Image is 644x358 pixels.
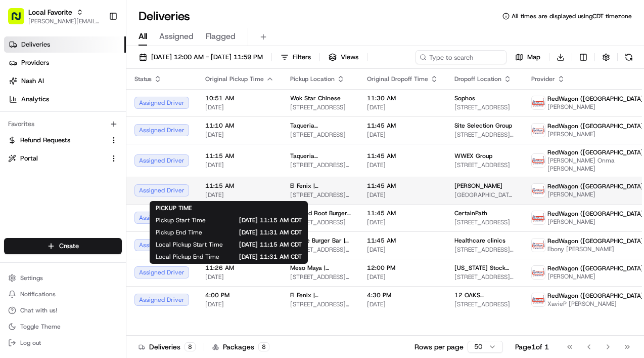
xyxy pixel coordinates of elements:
[45,97,166,107] div: Start new chat
[454,209,487,217] span: CertainPath
[222,216,302,224] span: [DATE] 11:15 AM CDT
[290,291,351,299] span: El Fenix | [GEOGRAPHIC_DATA]
[454,161,515,169] span: [STREET_ADDRESS]
[8,136,106,145] a: Refund Requests
[172,100,184,112] button: Start new chat
[185,342,196,351] div: 8
[454,182,502,190] span: [PERSON_NAME]
[532,238,545,252] img: time_to_eat_nevada_logo
[101,251,122,259] span: Pylon
[367,103,438,111] span: [DATE]
[293,53,311,62] span: Filters
[10,41,184,57] p: Welcome 👋
[71,251,122,259] a: Powered byPylon
[96,226,162,236] span: API Documentation
[205,75,264,83] span: Original Pickup Time
[4,336,122,350] button: Log out
[367,191,438,199] span: [DATE]
[290,191,351,199] span: [STREET_ADDRESS][PERSON_NAME]
[276,50,315,64] button: Filters
[367,122,438,130] span: 11:45 AM
[290,161,351,169] span: [STREET_ADDRESS][PERSON_NAME]
[20,185,28,193] img: 1736555255976-a54dd68f-1ca7-489b-9aae-adbdc363a1c4
[454,191,515,199] span: [GEOGRAPHIC_DATA][STREET_ADDRESS][GEOGRAPHIC_DATA]
[454,300,515,308] span: [STREET_ADDRESS]
[139,342,196,352] div: Deliveries
[4,132,122,148] button: Refund Requests
[21,40,50,49] span: Deliveries
[290,209,351,217] span: Twisted Root Burger | Carrollton
[205,273,274,281] span: [DATE]
[324,50,363,64] button: Views
[205,152,274,160] span: 11:15 AM
[156,228,202,236] span: Pickup End Time
[4,303,122,317] button: Chat with us!
[367,209,438,217] span: 11:45 AM
[205,182,274,190] span: 11:15 AM
[4,238,122,254] button: Create
[454,122,512,130] span: Site Selection Group
[515,342,549,352] div: Page 1 of 1
[290,236,351,245] span: Village Burger Bar | [GEOGRAPHIC_DATA]
[10,132,65,140] div: Past conversations
[8,154,106,163] a: Portal
[205,161,274,169] span: [DATE]
[4,91,126,107] a: Analytics
[454,131,515,139] span: [STREET_ADDRESS][PERSON_NAME]
[367,152,438,160] span: 11:45 AM
[206,30,236,43] span: Flagged
[290,94,341,102] span: Wok Star Chinese
[28,17,101,25] span: [PERSON_NAME][EMAIL_ADDRESS][DOMAIN_NAME]
[10,175,26,191] img: Grace Nketiah
[367,291,438,299] span: 4:30 PM
[205,191,274,199] span: [DATE]
[4,320,122,334] button: Toggle Theme
[134,50,267,64] button: [DATE] 12:00 AM - [DATE] 11:59 PM
[290,264,351,272] span: Meso Maya | Downtown [GEOGRAPHIC_DATA]
[159,30,194,43] span: Assigned
[532,96,545,109] img: time_to_eat_nevada_logo
[532,293,545,306] img: time_to_eat_nevada_logo
[454,152,492,160] span: WWEX Group
[258,342,269,351] div: 8
[532,211,545,224] img: time_to_eat_nevada_logo
[156,253,219,261] span: Local Pickup End Time
[21,58,49,67] span: Providers
[4,287,122,301] button: Notifications
[454,236,505,245] span: Healthcare clinics
[4,36,126,53] a: Deliveries
[454,246,515,254] span: [STREET_ADDRESS][PERSON_NAME]
[21,95,49,104] span: Analytics
[20,274,43,282] span: Settings
[4,150,122,167] button: Portal
[239,241,302,249] span: [DATE] 11:15 AM CDT
[84,184,87,192] span: •
[454,75,501,83] span: Dropoff Location
[532,124,545,137] img: time_to_eat_nevada_logo
[622,50,636,64] button: Refresh
[236,253,302,261] span: [DATE] 11:31 AM CDT
[156,216,206,224] span: Pickup Start Time
[290,131,351,139] span: [STREET_ADDRESS]
[10,97,28,115] img: 1736555255976-a54dd68f-1ca7-489b-9aae-adbdc363a1c4
[81,222,166,241] a: 💻API Documentation
[454,94,475,102] span: Sophos
[205,94,274,102] span: 10:51 AM
[4,55,126,71] a: Providers
[367,94,438,102] span: 11:30 AM
[20,226,77,236] span: Knowledge Base
[454,264,515,272] span: [US_STATE] Stock Exchange
[10,10,30,30] img: Nash
[367,236,438,245] span: 11:45 AM
[212,342,269,352] div: Packages
[20,290,56,298] span: Notifications
[290,182,351,190] span: El Fenix | [GEOGRAPHIC_DATA]
[290,273,351,281] span: [STREET_ADDRESS][PERSON_NAME]
[20,339,41,347] span: Log out
[28,7,72,17] button: Local Favorite
[139,30,147,43] span: All
[341,53,358,62] span: Views
[205,300,274,308] span: [DATE]
[157,130,184,142] button: See all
